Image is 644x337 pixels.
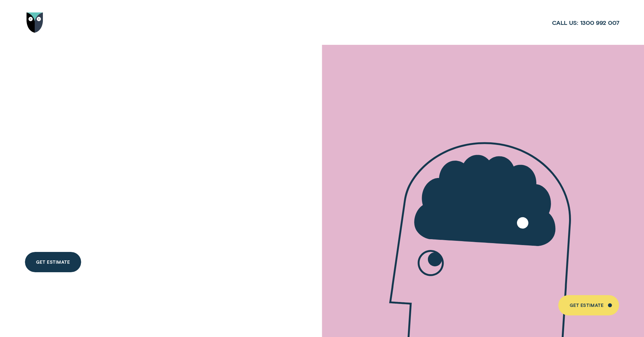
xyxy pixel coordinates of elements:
a: Call us:1300 992 007 [552,19,619,27]
a: Get Estimate [25,252,81,272]
span: Call us: [552,19,579,27]
span: 1300 992 007 [580,19,619,27]
img: Wisr [27,12,44,33]
a: Get Estimate [558,295,619,315]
